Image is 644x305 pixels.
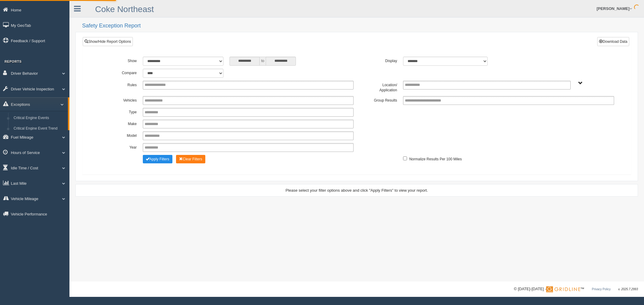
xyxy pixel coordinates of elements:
button: Download Data [597,37,629,46]
a: Coke Northeast [95,5,154,14]
button: Change Filter Options [143,155,172,163]
span: to [260,57,266,66]
label: Model [96,131,140,139]
label: Compare [96,69,140,76]
button: Change Filter Options [176,155,205,163]
label: Make [96,120,140,127]
label: Display [357,57,400,64]
span: v. 2025.7.2993 [618,288,638,291]
label: Normalize Results Per 100 Miles [409,155,462,162]
div: © [DATE]-[DATE] - ™ [514,286,638,292]
label: Vehicles [96,96,140,103]
label: Group Results [357,96,400,103]
label: Year [96,143,140,150]
label: Location/ Application [357,81,400,93]
img: Gridline [546,286,580,292]
a: Privacy Policy [592,288,610,291]
h2: Safety Exception Report [82,23,638,29]
label: Show [96,57,140,64]
a: Show/Hide Report Options [83,37,133,46]
div: Please select your filter options above and click "Apply Filters" to view your report. [81,187,633,193]
label: Rules [96,81,140,88]
label: Type [96,108,140,115]
a: Critical Engine Events [11,113,68,124]
a: Critical Engine Event Trend [11,123,68,134]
